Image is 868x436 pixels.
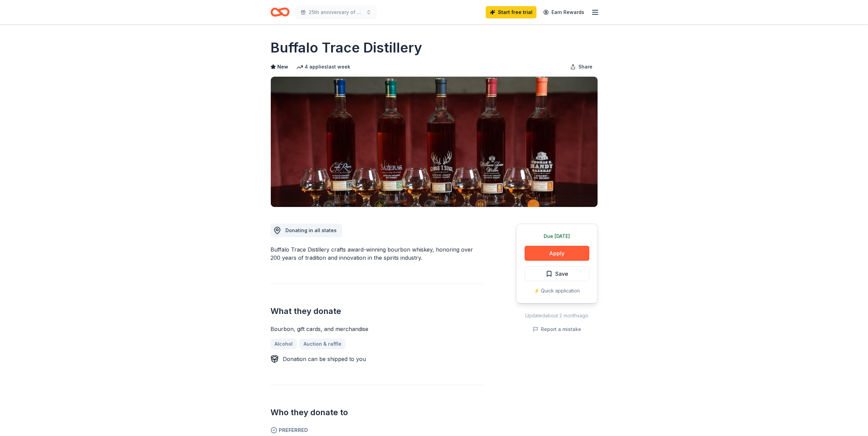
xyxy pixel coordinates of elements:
[295,5,377,19] button: 25th anniversary of serving older adults in our community
[270,245,483,262] div: Buffalo Trace Distillery crafts award-winning bourbon whiskey, honoring over 200 years of traditi...
[285,227,337,233] span: Donating in all states
[270,306,483,317] h2: What they donate
[565,60,598,74] button: Share
[270,4,290,20] a: Home
[296,63,350,71] div: 4 applies last week
[578,63,592,71] span: Share
[277,63,288,71] span: New
[525,246,589,261] button: Apply
[270,426,483,434] span: Preferred
[270,325,483,333] div: Bourbon, gift cards, and merchandise
[283,355,366,363] div: Donation can be shipped to you
[270,38,422,57] h1: Buffalo Trace Distillery
[486,6,536,18] a: Start free trial
[539,6,588,18] a: Earn Rewards
[525,232,589,240] div: Due [DATE]
[555,269,568,278] span: Save
[309,8,363,16] span: 25th anniversary of serving older adults in our community
[299,339,345,349] a: Auction & raffle
[525,287,589,295] div: ⚡️ Quick application
[516,312,598,320] div: Updated about 2 months ago
[270,407,483,418] h2: Who they donate to
[525,266,589,281] button: Save
[533,325,581,333] button: Report a mistake
[270,339,297,349] a: Alcohol
[271,77,598,207] img: Image for Buffalo Trace Distillery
